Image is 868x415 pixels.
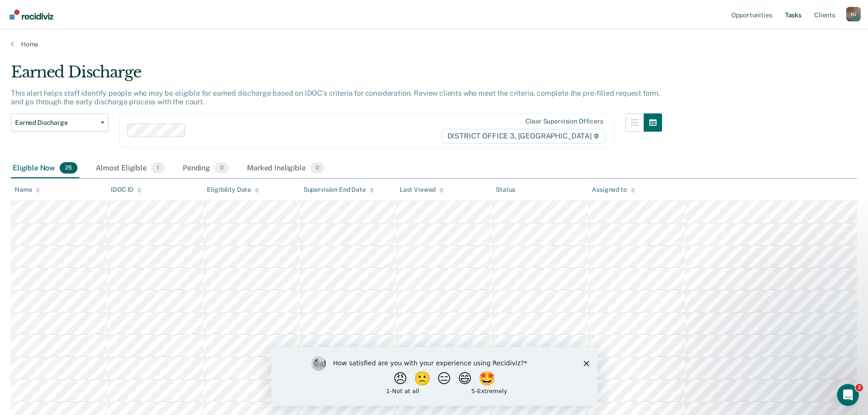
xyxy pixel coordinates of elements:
p: This alert helps staff identify people who may be eligible for earned discharge based on IDOC’s c... [11,89,660,106]
div: Almost Eligible1 [94,159,166,179]
div: Earned Discharge [11,63,662,89]
span: 0 [310,162,324,174]
div: Status [496,186,515,194]
div: N J [846,7,861,21]
button: Profile dropdown button [846,7,861,21]
span: 2 [856,384,863,391]
div: Last Viewed [400,186,444,194]
div: Name [15,186,40,194]
div: IDOC ID [111,186,142,194]
span: 0 [215,162,229,174]
div: Eligibility Date [207,186,259,194]
iframe: Intercom live chat [837,384,859,406]
span: 1 [151,162,164,174]
div: Eligible Now25 [11,159,79,179]
div: Supervision End Date [303,186,374,194]
div: Clear supervision officers [525,118,603,125]
span: DISTRICT OFFICE 3, [GEOGRAPHIC_DATA] [442,129,605,143]
span: 25 [60,162,77,174]
iframe: Survey by Kim from Recidiviz [271,347,597,406]
div: Assigned to [592,186,635,194]
button: Earned Discharge [11,113,108,132]
a: Home [11,40,857,48]
div: Pending0 [181,159,231,179]
img: Recidiviz [10,10,53,20]
div: Marked Ineligible0 [245,159,326,179]
span: Earned Discharge [15,119,97,127]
